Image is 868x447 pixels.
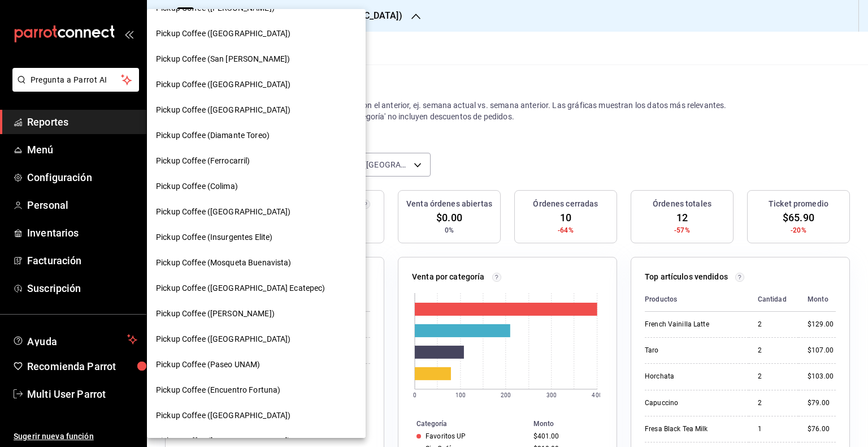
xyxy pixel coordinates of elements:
div: Pickup Coffee ([PERSON_NAME]) [147,301,366,326]
span: Pickup Coffee (Diamante Toreo) [156,130,270,141]
span: Pickup Coffee ([GEOGRAPHIC_DATA]) [156,206,290,218]
div: Pickup Coffee (Diamante Toreo) [147,123,366,148]
div: Pickup Coffee (Encuentro Fortuna) [147,377,366,403]
span: Pickup Coffee ([GEOGRAPHIC_DATA]) [156,104,290,116]
div: Pickup Coffee ([GEOGRAPHIC_DATA]) [147,21,366,46]
div: Pickup Coffee ([GEOGRAPHIC_DATA] Ecatepec) [147,276,366,301]
div: Pickup Coffee (Mosqueta Buenavista) [147,250,366,276]
div: Pickup Coffee ([GEOGRAPHIC_DATA]) [147,72,366,97]
div: Pickup Coffee (Ferrocarril) [147,148,366,174]
span: Pickup Coffee ([GEOGRAPHIC_DATA]) [156,333,290,345]
span: Pickup Coffee (Colima) [156,180,238,192]
span: Pickup Coffee ([GEOGRAPHIC_DATA]) [156,28,290,40]
span: Pickup Coffee (Mosqueta Buenavista) [156,257,292,269]
span: Pickup Coffee (Insurgentes Elite) [156,231,272,243]
div: Pickup Coffee ([GEOGRAPHIC_DATA]) [147,403,366,428]
span: Pickup Coffee ([GEOGRAPHIC_DATA]) [156,410,290,422]
span: Pickup Coffee (San [PERSON_NAME]) [156,53,290,65]
span: Pickup Coffee (Encuentro Fortuna) [156,384,280,396]
div: Pickup Coffee (Insurgentes Elite) [147,225,366,250]
span: Pickup Coffee ([GEOGRAPHIC_DATA]) [156,79,290,91]
span: Pickup Coffee ([GEOGRAPHIC_DATA]) [156,435,290,447]
div: Pickup Coffee ([GEOGRAPHIC_DATA]) [147,199,366,225]
div: Pickup Coffee (Paseo UNAM) [147,352,366,377]
span: Pickup Coffee ([GEOGRAPHIC_DATA] Ecatepec) [156,282,325,294]
div: Pickup Coffee (San [PERSON_NAME]) [147,46,366,72]
span: Pickup Coffee (Ferrocarril) [156,155,250,167]
span: Pickup Coffee (Paseo UNAM) [156,359,260,371]
div: Pickup Coffee ([GEOGRAPHIC_DATA]) [147,326,366,352]
span: Pickup Coffee ([PERSON_NAME]) [156,308,275,320]
div: Pickup Coffee (Colima) [147,174,366,199]
div: Pickup Coffee ([GEOGRAPHIC_DATA]) [147,97,366,123]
